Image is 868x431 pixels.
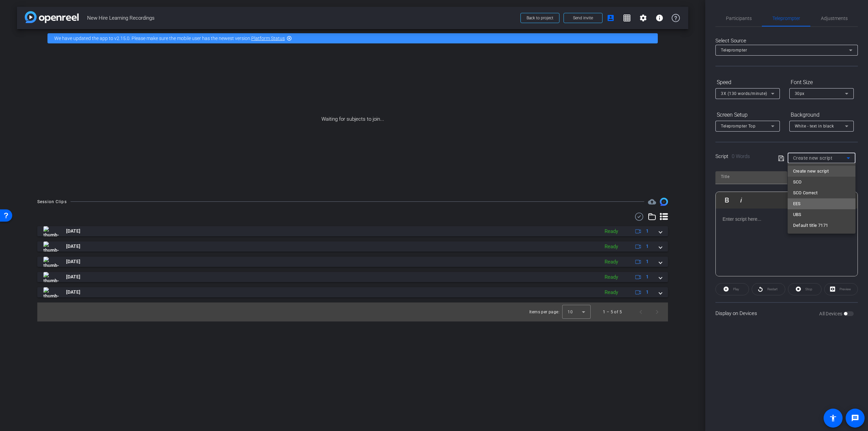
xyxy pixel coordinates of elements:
[793,167,829,175] span: Create new script
[793,221,828,230] span: Default title 7171
[793,189,818,197] span: SCO Correct
[793,211,802,219] span: UBS
[793,200,801,208] span: EES
[793,178,802,186] span: SCO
